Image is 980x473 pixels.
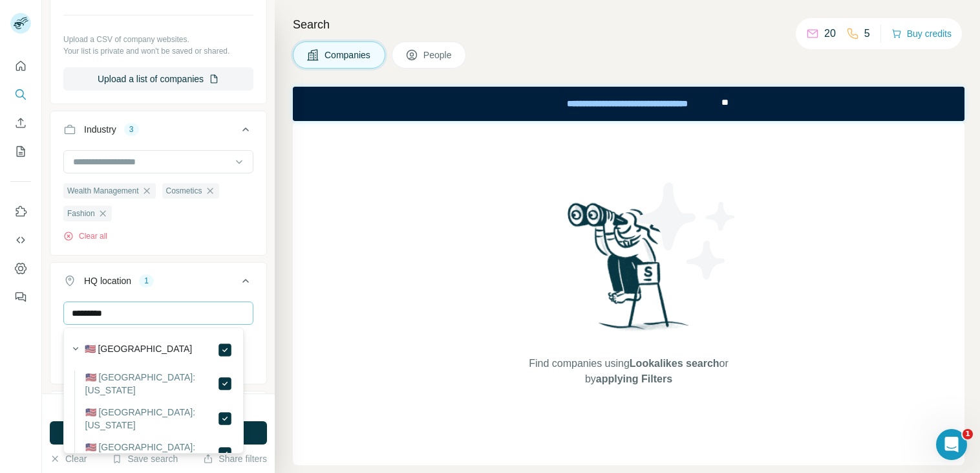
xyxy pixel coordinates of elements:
label: 🇺🇸 [GEOGRAPHIC_DATA] [85,342,193,358]
button: Dashboard [10,257,31,280]
button: Quick start [10,54,31,78]
div: HQ location [84,274,131,287]
div: 1 [139,275,154,287]
button: Buy credits [891,25,952,43]
img: Surfe Illustration - Woman searching with binoculars [562,199,696,344]
span: Find companies using or by [525,356,732,387]
button: My lists [10,140,31,163]
label: 🇺🇸 [GEOGRAPHIC_DATA]: [US_STATE] [85,441,217,467]
p: 20 [824,26,836,41]
button: Use Surfe API [10,228,31,252]
p: 5 [864,26,870,41]
h4: Search [293,16,964,34]
label: 🇺🇸 [GEOGRAPHIC_DATA]: [US_STATE] [85,406,217,432]
button: HQ location1 [50,265,266,302]
button: Search [10,83,31,106]
span: Companies [325,49,372,61]
button: Share filters [203,452,267,465]
button: Run search [50,421,267,445]
img: Surfe Illustration - Stars [629,173,745,289]
button: Save search [112,452,178,465]
span: applying Filters [596,373,672,384]
span: Wealth Management [67,185,139,197]
div: 3 [124,124,139,135]
button: Use Surfe on LinkedIn [10,200,31,223]
span: People [423,49,453,61]
iframe: Intercom live chat [936,429,967,460]
p: Upload a CSV of company websites. [63,34,253,45]
button: Industry3 [50,114,266,150]
span: Fashion [67,208,95,219]
button: Clear [50,452,87,465]
iframe: Banner [293,87,964,121]
button: Clear all [63,230,107,242]
span: Lookalikes search [630,358,719,369]
p: Your list is private and won't be saved or shared. [63,45,253,57]
label: 🇺🇸 [GEOGRAPHIC_DATA]: [US_STATE] [85,371,217,397]
div: Industry [84,123,116,136]
span: Cosmetics [166,185,202,197]
button: Enrich CSV [10,111,31,135]
button: Feedback [10,285,31,309]
button: Upload a list of companies [63,67,253,91]
span: 1 [963,429,973,439]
